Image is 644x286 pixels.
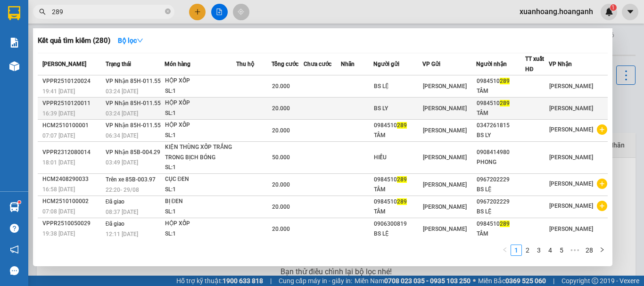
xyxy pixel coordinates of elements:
sup: 1 [18,201,21,204]
span: Trạng thái [106,61,131,67]
span: Tổng cước [272,61,298,67]
img: logo-vxr [8,6,20,20]
h3: Kết quả tìm kiếm ( 280 ) [38,36,110,46]
div: KIỆN THÙNG XỐP TRẮNG TRONG BỊCH BÓNG [165,142,236,163]
span: 18:01 [DATE] [42,159,75,166]
span: 20.000 [272,83,290,90]
span: plus-circle [597,124,607,135]
div: PHONG [477,157,525,167]
div: BS LY [477,131,525,140]
div: TÂM [477,86,525,96]
div: 0906300819 [374,219,422,229]
span: [PERSON_NAME] [423,154,467,161]
span: Đã giao [106,198,125,205]
span: left [502,247,508,253]
span: [PERSON_NAME] [423,226,467,232]
div: VPPR2312080014 [42,147,103,157]
span: [PERSON_NAME] [423,127,467,134]
span: 22:20 - 29/08 [106,187,139,193]
li: 2 [522,245,533,256]
span: 07:07 [DATE] [42,132,75,139]
div: 0984510 [477,76,525,86]
a: 28 [583,245,596,255]
div: HỘP XỐP [165,76,236,86]
div: HCM2510100002 [42,196,103,206]
li: 3 [533,245,545,256]
div: TÂM [374,207,422,217]
div: SL: 1 [165,185,236,195]
div: TÂM [477,229,525,239]
img: warehouse-icon [9,202,19,212]
span: [PERSON_NAME] [423,204,467,210]
span: Món hàng [165,61,190,67]
span: 03:24 [DATE] [106,110,138,117]
img: solution-icon [9,38,19,48]
span: VP Nhận 85B-004.29 [106,149,160,155]
span: [PERSON_NAME] [549,203,593,209]
span: 03:49 [DATE] [106,159,138,166]
strong: Bộ lọc [118,37,143,44]
span: VP Nhận 85H-011.55 [106,100,161,106]
span: plus-circle [597,201,607,211]
span: 289 [397,176,407,183]
span: 20.000 [272,127,290,134]
div: BS LỆ [477,185,525,195]
div: 0984510 [374,197,422,207]
span: 16:39 [DATE] [42,110,75,117]
div: 0967202229 [477,175,525,185]
div: 0908414980 [477,147,525,157]
span: [PERSON_NAME] [549,154,593,161]
span: 19:41 [DATE] [42,88,75,95]
div: TÂM [374,131,422,140]
div: 0984510 [477,98,525,108]
span: 20.000 [272,204,290,210]
span: Nhãn [341,61,355,67]
span: [PERSON_NAME] [423,181,467,188]
div: CỤC ĐEN [165,174,236,185]
div: 0984510 [374,175,422,185]
button: right [596,245,608,256]
a: 5 [556,245,567,255]
span: VP Nhận [549,61,572,67]
button: Bộ lọcdown [110,33,151,48]
div: 0984510 [374,121,422,131]
span: 20.000 [272,181,290,188]
a: 2 [522,245,533,255]
li: Next 5 Pages [567,245,582,256]
div: SL: 1 [165,229,236,239]
div: SL: 1 [165,108,236,119]
span: close-circle [165,8,171,14]
span: VP Gửi [422,61,440,67]
span: 06:34 [DATE] [106,132,138,139]
span: [PERSON_NAME] [549,105,593,112]
li: Next Page [596,245,608,256]
span: 289 [500,78,510,84]
input: Tìm tên, số ĐT hoặc mã đơn [52,7,163,17]
button: left [499,245,511,256]
span: [PERSON_NAME] [549,180,593,187]
div: VPPR2510120011 [42,98,103,108]
span: 50.000 [272,154,290,161]
span: Đã giao [106,221,125,227]
span: notification [10,245,19,254]
span: Thu hộ [236,61,254,67]
div: SL: 1 [165,131,236,141]
div: HỘP XỐP [165,120,236,131]
span: 20.000 [272,105,290,112]
span: Người nhận [476,61,507,67]
span: [PERSON_NAME] [549,226,593,232]
span: [PERSON_NAME] [423,105,467,112]
div: BS LY [374,104,422,114]
span: 12:11 [DATE] [106,231,138,237]
a: 1 [511,245,521,255]
span: TT xuất HĐ [525,56,544,73]
span: 289 [500,100,510,106]
div: SL: 1 [165,163,236,173]
span: 289 [397,198,407,205]
span: Trên xe 85B-003.97 [106,176,156,183]
div: BS LỆ [374,82,422,91]
div: 0967202229 [477,197,525,207]
span: 08:37 [DATE] [106,209,138,215]
div: HỘP XỐP [165,219,236,229]
div: HCM2408290033 [42,174,103,184]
